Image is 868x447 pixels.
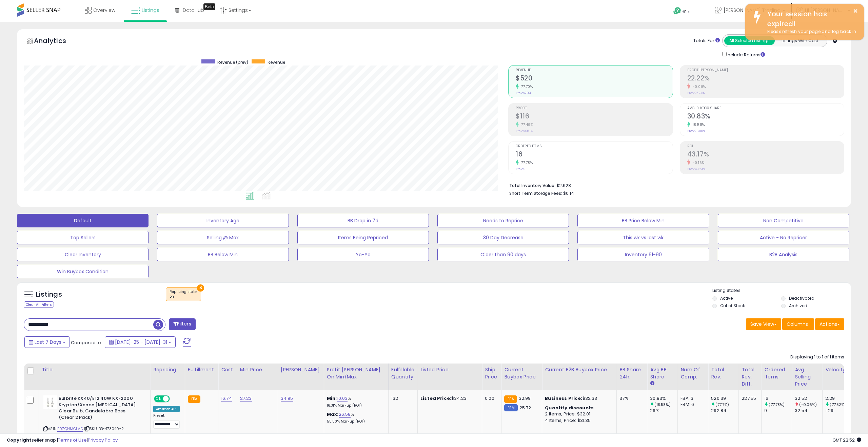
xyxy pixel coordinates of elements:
[795,366,820,388] div: Avg Selling Price
[650,380,654,387] small: Avg BB Share.
[327,403,383,408] p: 16.31% Markup (ROI)
[711,395,738,402] div: 520.39
[764,408,792,414] div: 9
[437,214,569,227] button: Needs to Reprice
[509,190,562,196] b: Short Term Storage Fees:
[712,287,851,294] p: Listing States:
[673,7,682,15] i: Get Help
[93,7,115,14] span: Overview
[153,406,180,412] div: Amazon AI *
[17,214,149,227] button: Default
[717,51,773,58] div: Include Returns
[169,318,195,330] button: Filters
[668,2,704,22] a: Help
[84,426,124,431] span: | SKU: BB-473040-2
[58,437,87,443] a: Terms of Use
[720,295,733,301] label: Active
[203,3,215,10] div: Tooltip anchor
[420,366,479,373] div: Listed Price
[519,395,531,402] span: 32.99
[687,107,844,110] span: Avg. Buybox Share
[690,84,706,89] small: -0.09%
[17,231,149,244] button: Top Sellers
[830,402,846,407] small: (77.52%)
[825,408,853,414] div: 1.29
[815,318,844,330] button: Actions
[787,321,808,328] span: Columns
[437,248,569,261] button: Older than 90 days
[654,402,670,407] small: (18.58%)
[509,183,555,188] b: Total Inventory Value:
[516,145,672,148] span: Ordered Items
[746,318,781,330] button: Save View
[774,36,825,45] button: Listings With Cost
[742,395,756,402] div: 227.55
[577,248,709,261] button: Inventory 61-90
[789,303,807,309] label: Archived
[240,366,275,373] div: Min Price
[690,122,705,127] small: 18.58%
[34,36,79,47] h5: Analytics
[720,303,745,309] label: Out of Stock
[339,411,351,418] a: 26.58
[327,395,383,408] div: %
[297,231,429,244] button: Items Being Repriced
[563,190,574,197] span: $0.14
[693,38,720,44] div: Totals For
[391,366,415,380] div: Fulfillable Quantity
[516,112,672,122] h2: $116
[7,437,32,443] strong: Copyright
[59,395,141,422] b: Bulbrite KX40/E12 40W KX-2000 Krypton/Xenon [MEDICAL_DATA] Clear Bulb, Candelabra Base (Clear 2 P...
[545,417,611,424] div: 4 Items, Price: $31.35
[36,290,62,299] h5: Listings
[718,231,849,244] button: Active - No Repricer
[711,408,738,414] div: 292.84
[680,366,705,380] div: Num of Comp.
[35,339,61,346] span: Last 7 Days
[799,402,817,407] small: (-0.06%)
[240,395,252,402] a: 27.23
[545,411,611,417] div: 2 Items, Price: $32.01
[188,395,200,403] small: FBA
[485,395,496,402] div: 0.00
[297,214,429,227] button: BB Drop in 7d
[217,59,248,65] span: Revenue (prev)
[519,405,531,411] span: 25.72
[545,405,611,411] div: :
[24,301,54,308] div: Clear All Filters
[762,9,859,29] div: Your session has expired!
[519,122,533,127] small: 77.49%
[437,231,569,244] button: 30 Day Decrease
[324,364,388,390] th: The percentage added to the cost of goods (COGS) that forms the calculator for Min & Max prices.
[619,366,644,380] div: BB Share 24h.
[71,339,102,346] span: Compared to:
[281,395,293,402] a: 34.95
[545,405,594,411] b: Quantity discounts
[327,366,386,380] div: Profit [PERSON_NAME] on Min/Max
[715,402,729,407] small: (77.7%)
[268,59,285,65] span: Revenue
[170,294,197,299] div: on
[519,84,533,89] small: 77.70%
[545,366,614,373] div: Current B2B Buybox Price
[157,214,289,227] button: Inventory Age
[17,265,149,278] button: Win Buybox Condition
[153,413,180,429] div: Preset:
[337,395,348,402] a: 10.03
[420,395,477,402] div: $34.23
[188,366,215,373] div: Fulfillment
[142,7,159,14] span: Listings
[718,248,849,261] button: B2B Analysis
[687,129,705,133] small: Prev: 26.00%
[680,402,703,408] div: FBM: 6
[724,36,775,45] button: All Selected Listings
[690,160,705,165] small: -0.16%
[680,395,703,402] div: FBA: 3
[687,91,705,95] small: Prev: 22.24%
[516,69,672,72] span: Revenue
[718,214,849,227] button: Non Competitive
[17,248,149,261] button: Clear Inventory
[327,419,383,424] p: 55.50% Markup (ROI)
[88,437,118,443] a: Privacy Policy
[687,112,844,122] h2: 30.83%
